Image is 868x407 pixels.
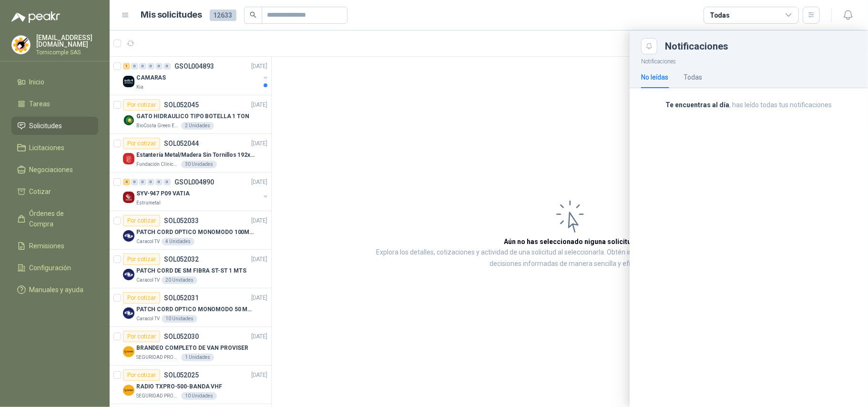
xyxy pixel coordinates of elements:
[30,164,73,175] span: Negociaciones
[11,139,98,157] a: Licitaciones
[11,281,98,299] a: Manuales y ayuda
[11,237,98,255] a: Remisiones
[11,183,98,201] a: Cotizar
[250,11,256,18] span: search
[36,50,98,55] p: Tornicomple SAS
[666,101,730,109] b: Te encuentras al día
[30,186,51,197] span: Cotizar
[684,72,702,82] div: Todas
[141,8,202,22] h1: Mis solicitudes
[11,259,98,277] a: Configuración
[30,285,84,295] span: Manuales y ayuda
[30,99,51,109] span: Tareas
[11,204,98,233] a: Órdenes de Compra
[30,121,62,131] span: Solicitudes
[11,95,98,113] a: Tareas
[30,142,65,153] span: Licitaciones
[710,10,730,20] div: Todas
[11,117,98,135] a: Solicitudes
[210,10,236,21] span: 12633
[12,36,30,54] img: Company Logo
[30,208,89,229] span: Órdenes de Compra
[665,41,857,51] div: Notificaciones
[36,34,98,48] p: [EMAIL_ADDRESS][DOMAIN_NAME]
[30,241,65,251] span: Remisiones
[630,54,868,66] p: Notificaciones
[11,11,60,23] img: Logo peakr
[11,73,98,91] a: Inicio
[641,100,857,110] p: , has leído todas tus notificaciones
[641,72,668,82] div: No leídas
[641,38,657,54] button: Close
[11,161,98,179] a: Negociaciones
[30,263,71,273] span: Configuración
[30,77,45,87] span: Inicio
